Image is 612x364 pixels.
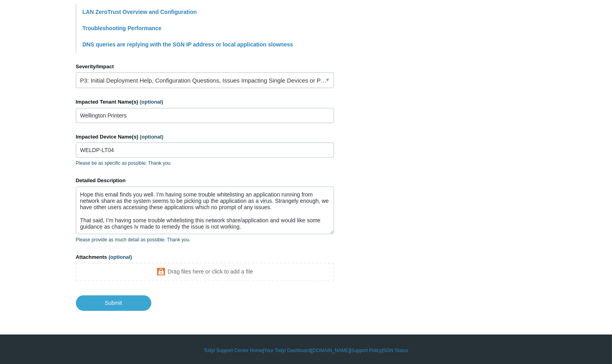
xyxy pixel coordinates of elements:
[312,347,350,354] a: [DOMAIN_NAME]
[76,236,334,243] p: Please provide as much detail as possible. Thank you.
[76,253,334,261] label: Attachments
[383,347,408,354] a: SGN Status
[76,160,334,167] p: Please be as specific as possible. Thank you.
[76,177,334,185] label: Detailed Description
[83,25,162,31] a: Troubleshooting Performance
[76,133,334,141] label: Impacted Device Name(s)
[140,99,163,105] span: (optional)
[76,347,537,354] div: | | | |
[264,347,310,354] a: Your Todyl Dashboard
[108,254,132,260] span: (optional)
[76,63,334,71] label: Severity/Impact
[76,98,334,106] label: Impacted Tenant Name(s)
[83,41,293,48] a: DNS queries are replying with the SGN IP address or local application slowness
[76,72,334,88] a: P3: Initial Deployment Help, Configuration Questions, Issues Impacting Single Devices or Past Out...
[83,9,197,15] a: LAN ZeroTrust Overview and Configuration
[351,347,382,354] a: Support Policy
[76,295,151,310] input: Submit
[204,347,263,354] a: Todyl Support Center Home
[140,134,163,140] span: (optional)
